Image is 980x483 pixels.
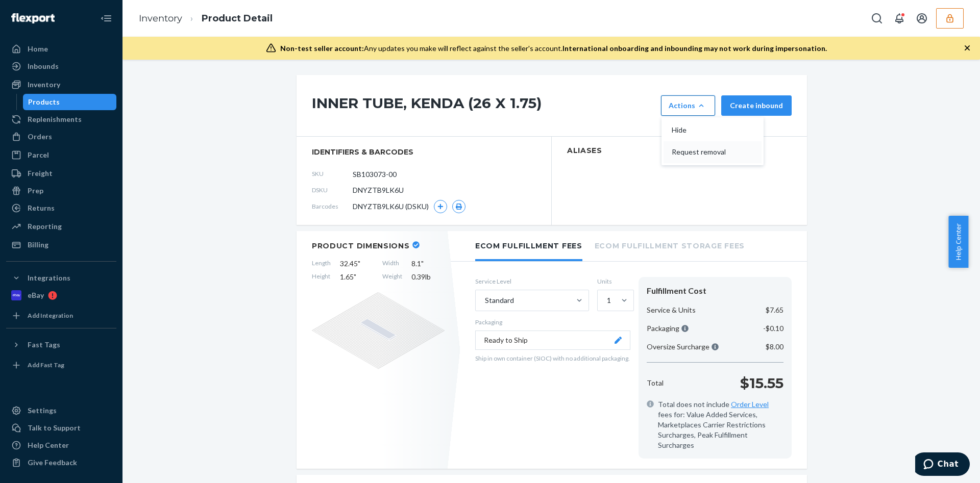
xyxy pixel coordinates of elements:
a: Product Detail [202,13,273,24]
div: Add Integration [28,311,73,320]
span: International onboarding and inbounding may not work during impersonation. [562,44,827,53]
span: 8.1 [411,259,445,269]
h2: Product Dimensions [312,241,410,250]
button: Help Center [948,216,968,268]
img: Flexport logo [11,13,55,23]
p: Packaging [647,323,689,334]
li: Ecom Fulfillment Storage Fees [595,231,745,259]
button: Talk to Support [6,420,116,436]
div: Products [28,97,60,107]
a: eBay [6,287,116,303]
a: Reporting [6,218,116,235]
span: Hide [672,126,735,134]
a: Inbounds [6,58,116,74]
span: 0.39 lb [411,272,445,282]
a: Freight [6,165,116,182]
span: DSKU [312,186,353,194]
a: Inventory [139,13,182,24]
div: Standard [485,295,514,306]
li: Ecom Fulfillment Fees [475,231,582,261]
div: Returns [28,203,55,213]
div: Add Fast Tag [28,361,64,369]
a: Replenishments [6,111,116,128]
div: Replenishments [28,114,82,124]
p: Total [647,378,664,388]
span: " [358,259,360,268]
span: Non-test seller account: [280,44,364,53]
iframe: Opens a widget where you can chat to one of our agents [915,452,970,478]
p: $8.00 [766,342,783,352]
div: Freight [28,168,53,179]
span: Barcodes [312,202,353,211]
div: Fulfillment Cost [647,285,783,297]
button: Open Search Box [867,8,887,29]
span: 32.45 [340,259,373,269]
a: Inventory [6,77,116,93]
a: Prep [6,183,116,199]
ol: breadcrumbs [131,4,281,34]
span: SKU [312,169,353,178]
label: Units [597,277,630,286]
div: Prep [28,186,43,196]
p: Service & Units [647,305,696,315]
h1: INNER TUBE, KENDA (26 X 1.75) [312,95,656,116]
h2: Aliases [567,147,792,155]
p: Ship in own container (SIOC) with no additional packaging. [475,354,630,363]
div: Orders [28,132,52,142]
button: Close Navigation [96,8,116,29]
button: Request removal [664,141,762,163]
a: Parcel [6,147,116,163]
button: Open notifications [889,8,910,29]
span: " [354,272,356,281]
a: Orders [6,129,116,145]
span: Weight [382,272,402,282]
button: Ready to Ship [475,331,630,350]
button: Open account menu [912,8,932,29]
span: Request removal [672,148,735,156]
input: 1 [606,295,607,306]
div: Actions [669,100,707,111]
span: Width [382,259,402,269]
a: Order Level [731,400,769,409]
button: Create inbound [721,95,792,116]
div: Settings [28,405,57,416]
div: Any updates you make will reflect against the seller's account. [280,43,827,54]
div: Help Center [28,440,69,450]
p: -$0.10 [763,323,783,334]
a: Billing [6,237,116,253]
label: Service Level [475,277,589,286]
a: Help Center [6,437,116,453]
p: $7.65 [766,305,783,315]
div: Give Feedback [28,457,77,468]
span: Length [312,259,331,269]
button: Hide [664,119,762,141]
span: identifiers & barcodes [312,147,536,157]
div: 1 [607,295,611,306]
div: Reporting [28,221,62,232]
div: Talk to Support [28,423,81,433]
div: Inbounds [28,61,59,71]
div: Integrations [28,273,70,283]
span: DNYZTB9LK6U (DSKU) [353,201,429,212]
span: Total does not include fees for: Value Added Services, Marketplaces Carrier Restrictions Surcharg... [658,399,783,450]
a: Home [6,41,116,57]
div: Parcel [28,150,49,160]
a: Settings [6,402,116,419]
div: eBay [28,290,44,300]
button: Fast Tags [6,337,116,353]
div: Inventory [28,80,60,90]
a: Add Fast Tag [6,357,116,373]
div: Billing [28,240,48,250]
button: Integrations [6,270,116,286]
div: Home [28,44,48,54]
a: Add Integration [6,308,116,324]
a: Returns [6,200,116,216]
p: Packaging [475,318,630,326]
a: Products [23,94,117,110]
p: $15.55 [740,373,783,393]
span: 1.65 [340,272,373,282]
button: ActionsHideRequest removal [661,95,715,116]
span: " [421,259,424,268]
